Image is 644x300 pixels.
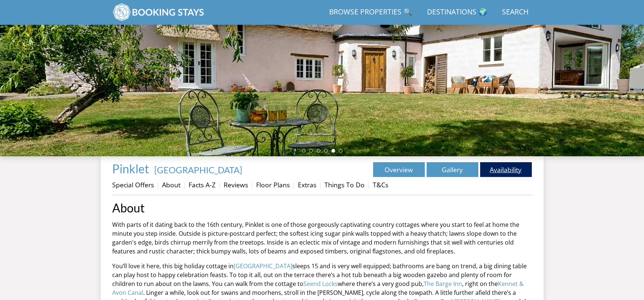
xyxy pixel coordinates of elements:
[113,220,532,256] p: With parts of it dating back to the 16th century, Pinklet is one of those gorgeously captivating ...
[224,180,248,189] a: Reviews
[298,180,317,189] a: Extras
[113,3,205,21] img: BookingStays
[480,162,532,177] a: Availability
[373,180,389,189] a: T&Cs
[162,180,181,189] a: About
[256,180,290,189] a: Floor Plans
[424,4,490,21] a: Destinations 🌍
[113,161,152,176] a: Pinklet
[189,180,216,189] a: Facts A-Z
[373,162,425,177] a: Overview
[113,180,154,189] a: Special Offers
[234,262,293,270] a: [GEOGRAPHIC_DATA]
[113,201,532,214] a: About
[424,280,462,288] a: The Barge Inn
[113,280,524,297] a: Kennet & Avon Canal
[325,180,365,189] a: Things To Do
[113,161,149,176] span: Pinklet
[304,280,338,288] a: Seend Locks
[427,162,478,177] a: Gallery
[327,4,416,21] a: Browse Properties 🔍
[499,4,532,21] a: Search
[155,164,242,175] a: [GEOGRAPHIC_DATA]
[152,164,242,175] span: -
